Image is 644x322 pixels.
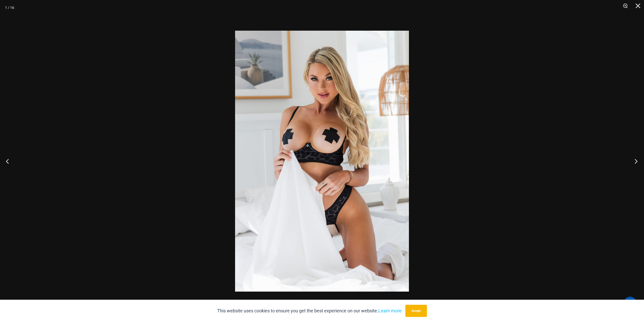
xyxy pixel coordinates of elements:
a: Learn more [378,308,402,313]
p: This website uses cookies to ensure you get the best experience on our website. [217,307,402,315]
button: Accept [405,305,427,317]
button: Next [625,148,644,174]
img: Nights Fall Silver Leopard 1036 Bra 6046 Thong 09v2 [235,31,409,292]
div: 1 / 16 [5,4,14,11]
